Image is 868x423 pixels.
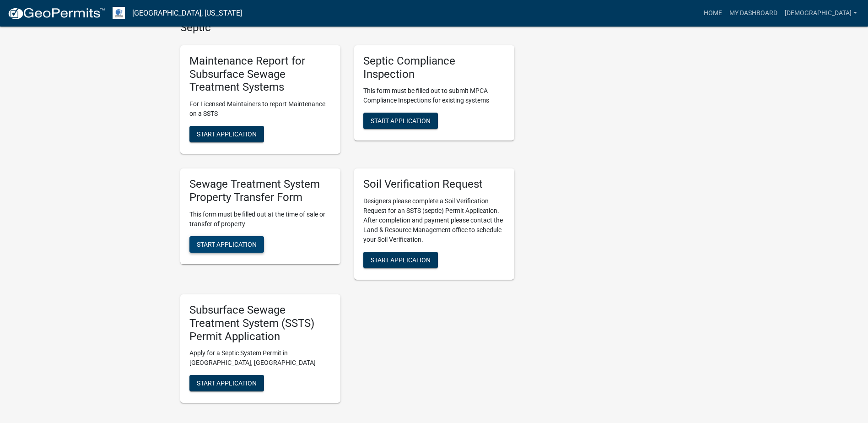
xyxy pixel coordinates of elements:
[189,99,331,119] p: For Licensed Maintainers to report Maintenance on a SSTS
[189,54,331,94] h5: Maintenance Report for Subsurface Sewage Treatment Systems
[113,7,125,19] img: Otter Tail County, Minnesota
[189,375,264,391] button: Start Application
[363,54,505,81] h5: Septic Compliance Inspection
[197,240,257,248] span: Start Application
[189,178,331,204] h5: Sewage Treatment System Property Transfer Form
[700,5,726,22] a: Home
[363,196,505,244] p: Designers please complete a Soil Verification Request for an SSTS (septic) Permit Application. Af...
[197,130,257,138] span: Start Application
[371,256,431,264] span: Start Application
[189,210,331,229] p: This form must be filled out at the time of sale or transfer of property
[363,113,438,129] button: Start Application
[189,236,264,253] button: Start Application
[197,380,257,387] span: Start Application
[180,21,514,34] h4: Septic
[363,252,438,268] button: Start Application
[132,5,242,21] a: [GEOGRAPHIC_DATA], [US_STATE]
[363,178,505,191] h5: Soil Verification Request
[189,304,331,343] h5: Subsurface Sewage Treatment System (SSTS) Permit Application
[363,86,505,105] p: This form must be filled out to submit MPCA Compliance Inspections for existing systems
[189,126,264,142] button: Start Application
[726,5,781,22] a: My Dashboard
[371,117,431,125] span: Start Application
[189,348,331,368] p: Apply for a Septic System Permit in [GEOGRAPHIC_DATA], [GEOGRAPHIC_DATA]
[781,5,861,22] a: [DEMOGRAPHIC_DATA]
